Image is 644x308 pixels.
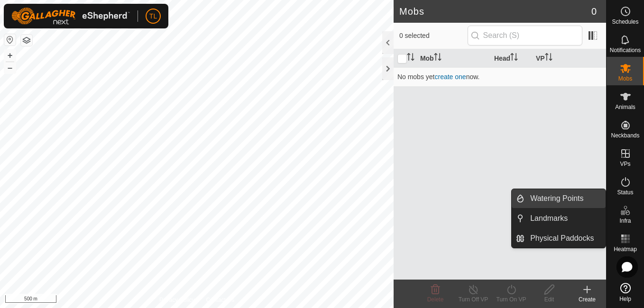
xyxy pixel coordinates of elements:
[615,104,635,110] span: Animals
[530,193,583,204] span: Watering Points
[512,189,606,208] li: Watering Points
[524,209,606,228] a: Landmarks
[4,62,16,73] button: –
[11,8,130,25] img: Gallagher Logo
[4,34,16,45] button: Reset Map
[614,246,637,252] span: Heatmap
[490,49,532,68] th: Head
[512,209,606,228] li: Landmarks
[434,73,466,81] a: create one
[206,296,234,304] a: Contact Us
[149,11,157,21] span: TL
[545,54,552,62] p-sorticon: Activate to sort
[619,296,631,302] span: Help
[492,295,530,304] div: Turn On VP
[434,54,442,62] p-sorticon: Activate to sort
[591,4,597,18] span: 0
[568,295,606,304] div: Create
[454,295,492,304] div: Turn Off VP
[427,296,444,303] span: Delete
[611,133,639,138] span: Neckbands
[530,213,568,224] span: Landmarks
[524,229,606,248] a: Physical Paddocks
[530,233,594,244] span: Physical Paddocks
[512,229,606,248] li: Physical Paddocks
[416,49,490,68] th: Mob
[399,31,468,41] span: 0 selected
[4,50,16,61] button: +
[612,19,638,25] span: Schedules
[610,47,641,53] span: Notifications
[510,54,518,62] p-sorticon: Activate to sort
[607,279,644,306] a: Help
[620,161,630,167] span: VPs
[524,189,606,208] a: Watering Points
[619,218,631,224] span: Infra
[618,76,632,82] span: Mobs
[468,26,582,45] input: Search (S)
[399,6,591,17] h2: Mobs
[407,54,414,62] p-sorticon: Activate to sort
[530,295,568,304] div: Edit
[21,35,32,46] button: Map Layers
[617,190,633,195] span: Status
[394,67,606,86] td: No mobs yet now.
[159,296,195,304] a: Privacy Policy
[532,49,606,68] th: VP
